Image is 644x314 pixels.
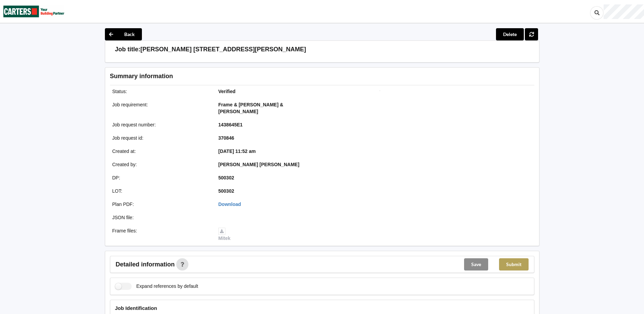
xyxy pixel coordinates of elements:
[105,28,142,40] button: Back
[110,72,426,80] h3: Summary information
[499,258,529,271] button: Submit
[108,148,214,155] div: Created at :
[108,201,214,208] div: Plan PDF :
[218,102,283,114] b: Frame & [PERSON_NAME] & [PERSON_NAME]
[218,228,231,241] a: Mitek
[218,175,234,180] b: 500302
[604,4,644,19] div: User Profile
[380,90,380,91] img: Job impression image thumbnail
[108,227,214,242] div: Frame files :
[218,149,256,154] b: [DATE] 11:52 am
[496,28,524,40] button: Delete
[218,122,243,127] b: 1438645E1
[108,121,214,128] div: Job request number :
[108,174,214,181] div: DP :
[218,162,299,167] b: [PERSON_NAME] [PERSON_NAME]
[108,135,214,141] div: Job request id :
[115,283,198,290] label: Expand references by default
[108,101,214,115] div: Job requirement :
[115,305,529,311] h4: Job Identification
[218,89,236,94] b: Verified
[108,161,214,168] div: Created by :
[108,88,214,95] div: Status :
[141,46,306,53] h3: [PERSON_NAME] [STREET_ADDRESS][PERSON_NAME]
[3,0,65,22] img: Carters
[115,46,141,53] h3: Job title:
[108,188,214,194] div: LOT :
[108,214,214,221] div: JSON file :
[218,135,234,141] b: 370846
[116,261,175,267] span: Detailed information
[218,188,234,194] b: 500302
[218,202,241,207] a: Download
